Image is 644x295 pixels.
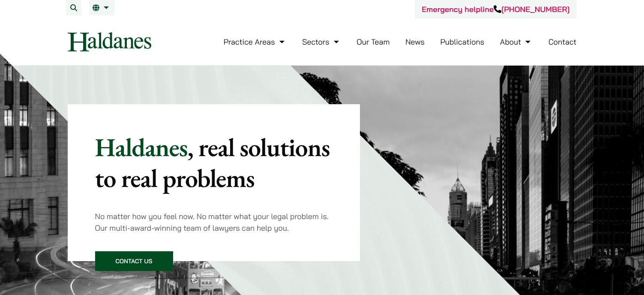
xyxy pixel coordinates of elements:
[422,4,569,14] a: Emergency helpline[PHONE_NUMBER]
[356,37,389,47] a: Our Team
[224,37,287,47] a: Practice Areas
[95,211,333,234] p: No matter how you feel now. No matter what your legal problem is. Our multi-award-winning team of...
[95,132,333,193] p: Haldanes
[405,37,425,47] a: News
[302,37,341,47] a: Sectors
[93,4,111,11] a: EN
[500,37,533,47] a: About
[440,37,485,47] a: Publications
[95,130,330,195] mark: , real solutions to real problems
[95,251,173,271] a: Contact Us
[548,37,577,47] a: Contact
[68,32,151,51] img: Logo of Haldanes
